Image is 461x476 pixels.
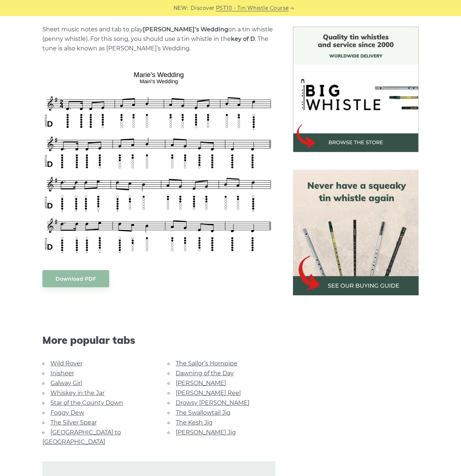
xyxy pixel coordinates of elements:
img: BigWhistle Tin Whistle Store [293,27,419,152]
a: Whiskey in the Jar [50,389,104,396]
a: Galway Girl [50,380,82,387]
a: The Swallowtail Jig [176,409,230,416]
a: The Silver Spear [50,419,97,426]
a: Inisheer [50,370,74,377]
p: Sheet music notes and tab to play on a tin whistle (penny whistle). For this song, you should use... [42,25,275,53]
strong: key of D [231,35,255,42]
a: Download PDF [42,270,109,287]
a: [PERSON_NAME] Jig [176,429,236,436]
span: More popular tabs [42,334,275,346]
span: Discover [191,4,215,12]
a: PST10 - Tin Whistle Course [216,4,289,12]
span: NEW: [174,4,188,12]
a: [PERSON_NAME] Reel [176,389,241,396]
a: Dawning of the Day [176,370,234,377]
a: The Kesh Jig [176,419,213,426]
img: tin whistle buying guide [293,170,419,295]
a: [GEOGRAPHIC_DATA] to [GEOGRAPHIC_DATA] [42,429,121,445]
img: Marie's Wedding Tin Whistle Tab & Sheet Music [42,68,275,256]
a: Wild Rover [50,360,83,367]
a: Foggy Dew [50,409,84,416]
a: The Sailor’s Hornpipe [176,360,237,367]
a: [PERSON_NAME] [176,380,226,387]
a: Drowsy [PERSON_NAME] [176,399,249,406]
strong: [PERSON_NAME]’s Wedding [143,26,228,33]
a: Star of the County Down [50,399,123,406]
